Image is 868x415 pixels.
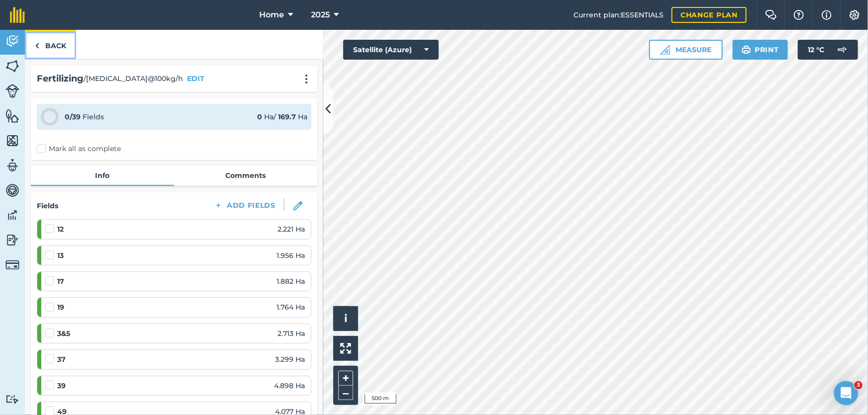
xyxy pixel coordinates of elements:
[5,233,19,248] img: svg+xml;base64,PD94bWwgdmVyc2lvbj0iMS4wIiBlbmNvZGluZz0idXRmLTgiPz4KPCEtLSBHZW5lcmF0b3I6IEFkb2JlIE...
[5,208,19,223] img: svg+xml;base64,PD94bWwgdmVyc2lvbj0iMS4wIiBlbmNvZGluZz0idXRmLTgiPz4KPCEtLSBHZW5lcmF0b3I6IEFkb2JlIE...
[277,250,305,261] span: 1.956 Ha
[57,276,64,287] strong: 17
[31,166,174,185] a: Info
[344,312,347,325] span: i
[5,133,19,148] img: svg+xml;base64,PHN2ZyB4bWxucz0iaHR0cDovL3d3dy53My5vcmcvMjAwMC9zdmciIHdpZHRoPSI1NiIgaGVpZ2h0PSI2MC...
[84,73,183,84] span: / [MEDICAL_DATA]@100kg/h
[5,59,19,74] img: svg+xml;base64,PHN2ZyB4bWxucz0iaHR0cDovL3d3dy53My5vcmcvMjAwMC9zdmciIHdpZHRoPSI1NiIgaGVpZ2h0PSI2MC...
[660,45,670,55] img: Ruler icon
[300,74,312,84] img: svg+xml;base64,PHN2ZyB4bWxucz0iaHR0cDovL3d3dy53My5vcmcvMjAwMC9zdmciIHdpZHRoPSIyMCIgaGVpZ2h0PSIyNC...
[5,258,19,272] img: svg+xml;base64,PD94bWwgdmVyc2lvbj0iMS4wIiBlbmNvZGluZz0idXRmLTgiPz4KPCEtLSBHZW5lcmF0b3I6IEFkb2JlIE...
[278,224,305,235] span: 2.221 Ha
[5,158,19,173] img: svg+xml;base64,PD94bWwgdmVyc2lvbj0iMS4wIiBlbmNvZGluZz0idXRmLTgiPz4KPCEtLSBHZW5lcmF0b3I6IEFkb2JlIE...
[277,302,305,313] span: 1.764 Ha
[849,10,861,20] img: A cog icon
[277,276,305,287] span: 1.882 Ha
[742,44,751,56] img: svg+xml;base64,PHN2ZyB4bWxucz0iaHR0cDovL3d3dy53My5vcmcvMjAwMC9zdmciIHdpZHRoPSIxOSIgaGVpZ2h0PSIyNC...
[798,40,858,60] button: 12 °C
[37,200,58,211] h4: Fields
[25,30,76,59] a: Back
[187,73,204,84] button: EDIT
[672,7,747,23] a: Change plan
[343,40,439,60] button: Satellite (Azure)
[257,111,307,122] div: Ha / Ha
[206,198,284,212] button: Add Fields
[340,343,351,354] img: Four arrows, one pointing top left, one top right, one bottom right and the last bottom left
[5,108,19,123] img: svg+xml;base64,PHN2ZyB4bWxucz0iaHR0cDovL3d3dy53My5vcmcvMjAwMC9zdmciIHdpZHRoPSI1NiIgaGVpZ2h0PSI2MC...
[832,40,852,60] img: svg+xml;base64,PD94bWwgdmVyc2lvbj0iMS4wIiBlbmNvZGluZz0idXRmLTgiPz4KPCEtLSBHZW5lcmF0b3I6IEFkb2JlIE...
[57,380,66,391] strong: 39
[57,354,66,365] strong: 37
[311,9,330,21] span: 2025
[274,380,305,391] span: 4.898 Ha
[57,250,64,261] strong: 13
[293,201,302,210] img: svg+xml;base64,PHN2ZyB3aWR0aD0iMTgiIGhlaWdodD0iMTgiIHZpZXdCb3g9IjAgMCAxOCAxOCIgZmlsbD0ibm9uZSIgeG...
[855,381,863,389] span: 3
[57,328,70,339] strong: 3&5
[338,386,353,400] button: –
[733,40,788,60] button: Print
[65,112,81,121] strong: 0 / 39
[260,9,285,21] span: Home
[338,371,353,386] button: +
[35,40,39,52] img: svg+xml;base64,PHN2ZyB4bWxucz0iaHR0cDovL3d3dy53My5vcmcvMjAwMC9zdmciIHdpZHRoPSI5IiBoZWlnaHQ9IjI0Ii...
[65,111,104,122] div: Fields
[5,183,19,198] img: svg+xml;base64,PD94bWwgdmVyc2lvbj0iMS4wIiBlbmNvZGluZz0idXRmLTgiPz4KPCEtLSBHZW5lcmF0b3I6IEFkb2JlIE...
[57,302,64,313] strong: 19
[649,40,723,60] button: Measure
[257,112,262,121] strong: 0
[834,381,858,405] iframe: Intercom live chat
[808,40,824,60] span: 12 ° C
[822,9,832,21] img: svg+xml;base64,PHN2ZyB4bWxucz0iaHR0cDovL3d3dy53My5vcmcvMjAwMC9zdmciIHdpZHRoPSIxNyIgaGVpZ2h0PSIxNy...
[5,34,19,49] img: svg+xml;base64,PD94bWwgdmVyc2lvbj0iMS4wIiBlbmNvZGluZz0idXRmLTgiPz4KPCEtLSBHZW5lcmF0b3I6IEFkb2JlIE...
[793,10,805,20] img: A question mark icon
[5,395,19,404] img: svg+xml;base64,PD94bWwgdmVyc2lvbj0iMS4wIiBlbmNvZGluZz0idXRmLTgiPz4KPCEtLSBHZW5lcmF0b3I6IEFkb2JlIE...
[174,166,317,185] a: Comments
[57,224,64,235] strong: 12
[278,328,305,339] span: 2.713 Ha
[278,112,296,121] strong: 169.7
[333,306,358,331] button: i
[37,144,121,154] label: Mark all as complete
[37,72,84,86] h2: Fertilizing
[275,354,305,365] span: 3.299 Ha
[5,84,19,98] img: svg+xml;base64,PD94bWwgdmVyc2lvbj0iMS4wIiBlbmNvZGluZz0idXRmLTgiPz4KPCEtLSBHZW5lcmF0b3I6IEFkb2JlIE...
[765,10,777,20] img: Two speech bubbles overlapping with the left bubble in the forefront
[10,7,25,23] img: fieldmargin Logo
[574,9,664,20] span: Current plan : ESSENTIALS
